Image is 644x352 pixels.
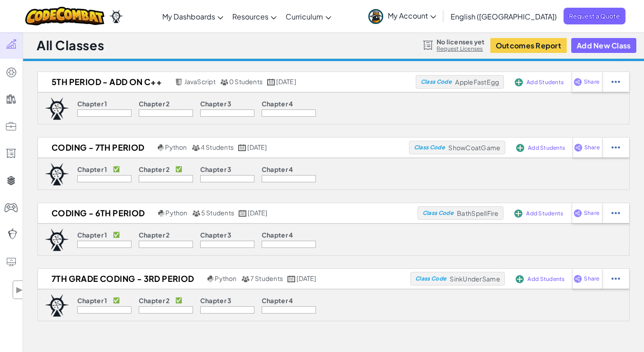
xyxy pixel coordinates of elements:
[611,209,620,217] img: IconStudentEllipsis.svg
[139,297,170,304] p: Chapter 2
[414,145,445,150] span: Class Code
[38,75,416,89] a: 5th period - add on C++ JavaScript 0 Students [DATE]
[228,4,281,29] a: Resources
[247,143,267,151] span: [DATE]
[388,11,436,20] span: My Account
[15,283,23,296] span: ▶
[526,211,563,216] span: Add Students
[38,141,409,154] a: coding - 7th period Python 4 Students [DATE]
[175,297,182,304] p: ✅
[262,231,293,238] p: Chapter 4
[286,12,323,21] span: Curriculum
[573,78,582,86] img: IconShare_Purple.svg
[364,2,441,30] a: My Account
[571,38,636,53] button: Add New Class
[158,4,228,29] a: My Dashboards
[455,78,499,86] span: AppleFastEgg
[192,144,200,151] img: MultipleUsers.png
[611,143,620,152] img: IconStudentEllipsis.svg
[38,272,410,285] a: 7th grade coding - 3rd period Python 7 Students [DATE]
[38,206,418,220] a: Coding - 6th period Python 5 Students [DATE]
[175,79,183,86] img: javascript.png
[77,297,108,304] p: Chapter 1
[38,206,156,220] h2: Coding - 6th period
[448,143,500,152] span: ShowCoatGame
[207,276,214,282] img: python.png
[267,79,275,86] img: calendar.svg
[564,8,625,24] a: Request a Quote
[192,210,200,217] img: MultipleUsers.png
[287,276,296,282] img: calendar.svg
[584,79,599,85] span: Share
[77,166,108,173] p: Chapter 1
[515,78,523,86] img: IconAddStudents.svg
[368,9,383,24] img: avatar
[200,100,232,107] p: Chapter 3
[184,77,216,86] span: JavaScript
[201,143,234,151] span: 4 Students
[415,276,446,281] span: Class Code
[296,274,316,282] span: [DATE]
[528,145,565,151] span: Add Students
[215,274,236,282] span: Python
[584,145,600,150] span: Share
[229,77,263,86] span: 0 Students
[262,297,293,304] p: Chapter 4
[37,37,104,54] h1: All Classes
[175,166,182,173] p: ✅
[77,100,108,107] p: Chapter 1
[38,141,155,154] h2: coding - 7th period
[437,45,484,52] a: Request Licenses
[423,210,453,216] span: Class Code
[514,209,522,218] img: IconAddStudents.svg
[516,275,524,283] img: IconAddStudents.svg
[276,77,296,86] span: [DATE]
[446,4,561,29] a: English ([GEOGRAPHIC_DATA])
[611,78,620,86] img: IconStudentEllipsis.svg
[584,276,599,281] span: Share
[45,294,69,317] img: logo
[437,38,484,45] span: No licenses yet
[25,7,104,25] img: CodeCombat logo
[281,4,336,29] a: Curriculum
[573,209,582,217] img: IconShare_Purple.svg
[527,276,564,282] span: Add Students
[526,80,564,85] span: Add Students
[232,12,268,21] span: Resources
[250,274,283,282] span: 7 Students
[158,210,165,217] img: python.png
[45,228,69,251] img: logo
[573,275,582,283] img: IconShare_Purple.svg
[241,276,249,282] img: MultipleUsers.png
[457,209,498,217] span: BathSpellFire
[421,79,451,85] span: Class Code
[109,10,123,23] img: Ozaria
[516,144,524,152] img: IconAddStudents.svg
[162,12,215,21] span: My Dashboards
[113,231,120,238] p: ✅
[262,100,293,107] p: Chapter 4
[165,143,187,151] span: Python
[450,275,500,283] span: SinkUnderSame
[158,144,165,151] img: python.png
[200,297,232,304] p: Chapter 3
[200,231,232,238] p: Chapter 3
[113,297,120,304] p: ✅
[38,75,173,89] h2: 5th period - add on C++
[574,143,583,152] img: IconShare_Purple.svg
[238,144,246,151] img: calendar.svg
[77,231,108,238] p: Chapter 1
[139,166,170,173] p: Chapter 2
[113,166,120,173] p: ✅
[262,166,293,173] p: Chapter 4
[200,166,232,173] p: Chapter 3
[451,12,557,21] span: English ([GEOGRAPHIC_DATA])
[38,272,205,285] h2: 7th grade coding - 3rd period
[45,163,69,186] img: logo
[45,97,69,120] img: logo
[165,209,187,217] span: Python
[490,38,567,53] button: Outcomes Report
